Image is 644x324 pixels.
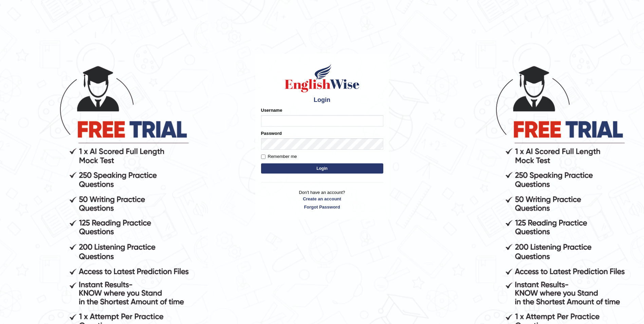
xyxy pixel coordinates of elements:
[261,155,265,159] input: Remember me
[261,97,383,104] h4: Login
[261,189,383,210] p: Don't have an account?
[261,163,383,174] button: Login
[261,153,297,160] label: Remember me
[283,63,361,93] img: Logo of English Wise sign in for intelligent practice with AI
[261,204,383,210] a: Forgot Password
[261,107,282,113] label: Username
[261,196,383,202] a: Create an account
[261,130,282,137] label: Password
